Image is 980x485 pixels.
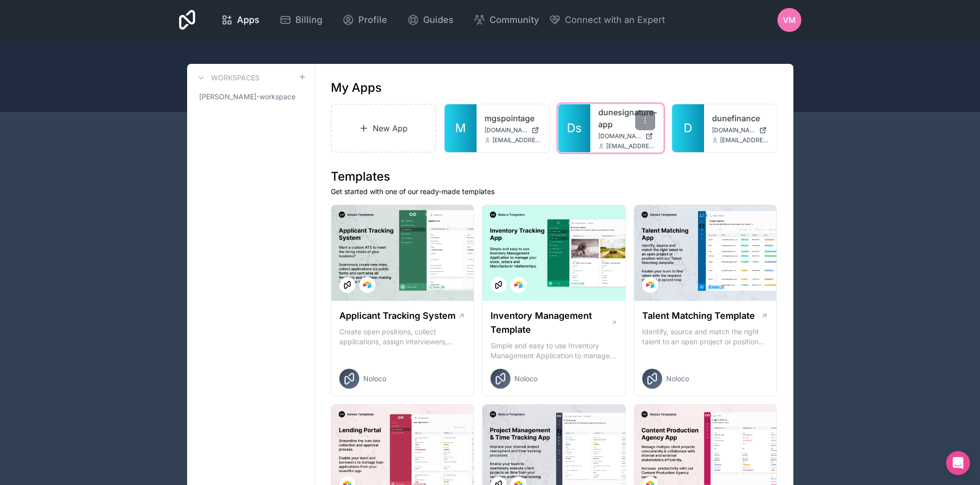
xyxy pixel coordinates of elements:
a: [DOMAIN_NAME] [598,132,655,140]
a: Guides [399,9,462,31]
span: VM [783,14,796,26]
span: D [684,120,692,136]
h1: Applicant Tracking System [339,309,456,323]
span: Guides [423,13,454,27]
span: M [455,120,466,136]
span: Profile [358,13,387,27]
div: Open Intercom Messenger [946,451,970,475]
span: Ds [567,120,582,136]
img: Airtable Logo [363,281,371,289]
h1: My Apps [331,80,382,96]
a: M [445,104,477,152]
a: Ds [558,104,590,152]
p: Get started with one of our ready-made templates [331,187,777,197]
a: [DOMAIN_NAME] [485,126,541,134]
a: D [672,104,704,152]
a: dunesignature-app [598,106,655,130]
a: [DOMAIN_NAME] [712,126,769,134]
img: Airtable Logo [514,281,522,289]
a: [PERSON_NAME]-workspace [195,88,306,106]
span: Billing [295,13,322,27]
span: [EMAIL_ADDRESS][DOMAIN_NAME] [720,136,769,144]
p: Create open positions, collect applications, assign interviewers, centralise candidate feedback a... [339,327,466,347]
a: Workspaces [195,72,259,84]
span: Apps [237,13,259,27]
span: [DOMAIN_NAME] [485,126,527,134]
span: Noloco [363,374,386,384]
p: Simple and easy to use Inventory Management Application to manage your stock, orders and Manufact... [490,341,617,361]
span: [EMAIL_ADDRESS][DOMAIN_NAME] [606,142,655,150]
span: [EMAIL_ADDRESS][DOMAIN_NAME] [492,136,541,144]
span: [DOMAIN_NAME] [712,126,755,134]
h1: Talent Matching Template [642,309,755,323]
span: Community [490,13,539,27]
span: [PERSON_NAME]-workspace [199,92,295,102]
a: New App [331,104,437,153]
h1: Templates [331,169,777,185]
p: Identify, source and match the right talent to an open project or position with our Talent Matchi... [642,327,769,347]
span: Connect with an Expert [565,13,665,27]
button: Connect with an Expert [549,13,665,27]
span: Noloco [666,374,689,384]
a: Apps [213,9,267,31]
a: Profile [334,9,395,31]
span: [DOMAIN_NAME] [598,132,641,140]
a: dunefinance [712,112,769,124]
a: Billing [271,9,330,31]
h3: Workspaces [211,73,259,83]
span: Noloco [514,374,537,384]
a: Community [466,9,547,31]
a: mgspointage [485,112,541,124]
img: Airtable Logo [646,281,654,289]
h1: Inventory Management Template [490,309,610,337]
